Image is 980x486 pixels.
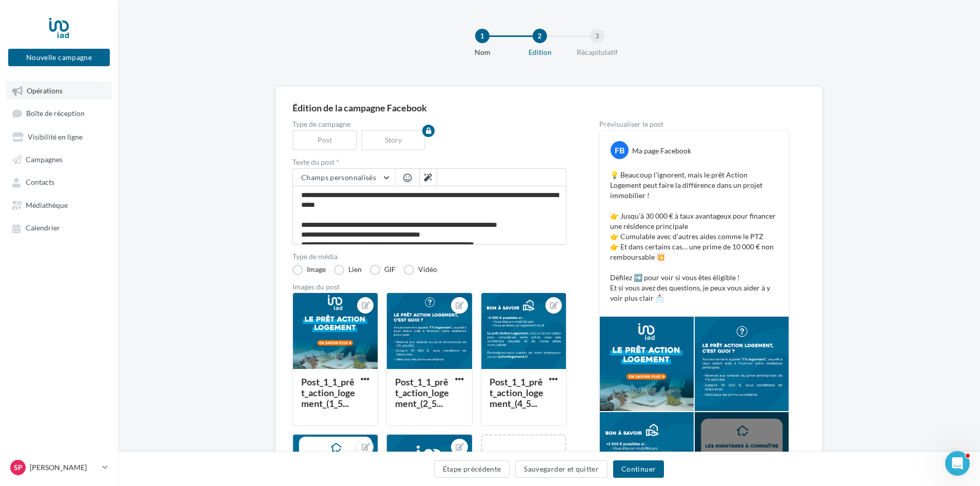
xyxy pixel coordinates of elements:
button: Continuer [613,460,664,478]
span: Opérations [27,86,63,95]
span: Contacts [26,178,54,187]
div: Post_1_1_prêt_action_logement_(1_5... [301,376,355,409]
label: Texte du post * [292,159,566,166]
p: 💡 Beaucoup l’ignorent, mais le prêt Action Logement peut faire la différence dans un projet immob... [610,170,778,303]
div: Récapitulatif [564,47,630,57]
button: Sauvegarder et quitter [515,460,607,478]
span: Champs personnalisés [301,173,376,182]
div: FB [611,141,629,159]
label: Type de campagne [292,121,566,128]
a: Sp [PERSON_NAME] [8,458,110,477]
label: Vidéo [404,265,437,275]
span: Sp [14,462,23,473]
button: Nouvelle campagne [8,49,110,66]
div: Prévisualiser le post [599,121,789,128]
div: 2 [533,29,547,43]
label: Image [292,265,326,275]
span: Visibilité en ligne [28,132,83,141]
span: Médiathèque [26,201,68,209]
a: Calendrier [6,218,112,237]
div: +2 [732,448,752,471]
span: Calendrier [26,224,60,232]
iframe: Intercom live chat [945,451,970,476]
div: Édition de la campagne Facebook [292,103,806,112]
label: Type de média [292,253,566,260]
a: Médiathèque [6,196,112,214]
div: 3 [590,29,604,43]
a: Campagnes [6,150,112,168]
div: Nom [449,47,515,57]
div: Images du post [292,283,566,290]
a: Boîte de réception [6,104,112,123]
label: GIF [370,265,396,275]
button: Étape précédente [434,460,510,478]
button: Champs personnalisés [293,169,395,186]
div: 1 [475,29,489,43]
span: Boîte de réception [26,109,85,118]
label: Lien [334,265,362,275]
a: Opérations [6,81,112,100]
div: Edition [507,47,573,57]
a: Contacts [6,172,112,191]
a: Visibilité en ligne [6,127,112,146]
div: Post_1_1_prêt_action_logement_(2_5... [395,376,449,409]
div: Ma page Facebook [632,146,691,156]
p: [PERSON_NAME] [30,462,98,473]
div: Post_1_1_prêt_action_logement_(4_5... [489,376,543,409]
span: Campagnes [26,155,63,164]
